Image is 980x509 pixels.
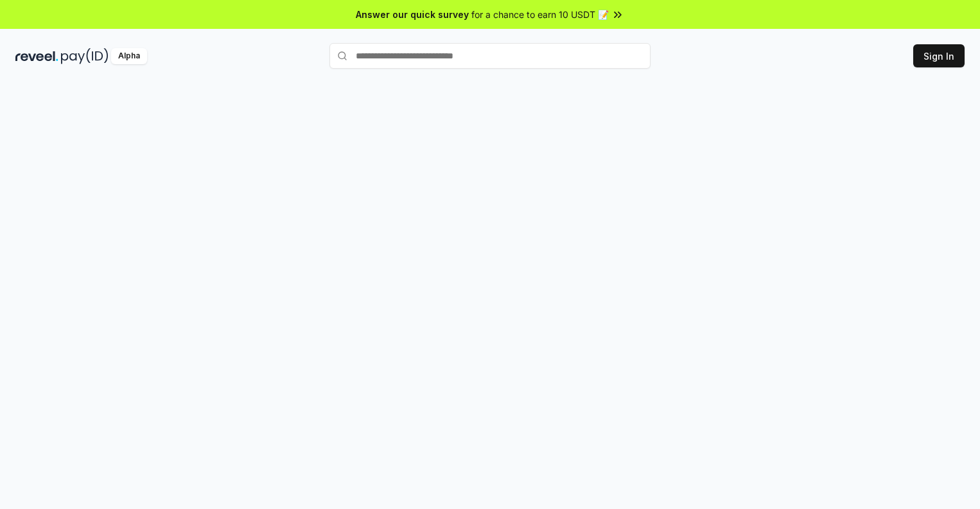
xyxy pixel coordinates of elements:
[471,8,609,21] span: for a chance to earn 10 USDT 📝
[111,48,147,64] div: Alpha
[913,44,965,67] button: Sign In
[356,8,469,21] span: Answer our quick survey
[15,48,58,64] img: reveel_dark
[61,48,109,64] img: pay_id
